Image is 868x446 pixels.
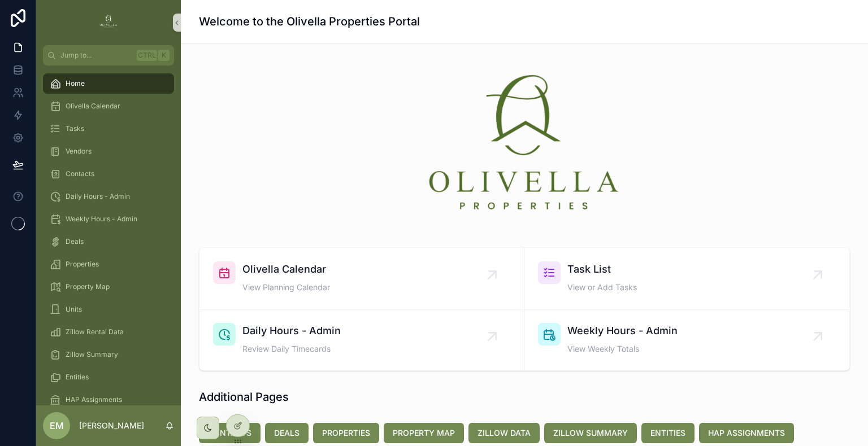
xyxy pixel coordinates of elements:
span: Home [66,79,85,88]
span: Weekly Hours - Admin [567,323,678,339]
span: Zillow Summary [66,350,118,359]
span: Deals [66,237,84,246]
span: Daily Hours - Admin [242,323,341,339]
a: Daily Hours - Admin [43,186,174,207]
span: ENTITIES [650,427,685,439]
span: EM [50,419,64,432]
span: ZILLOW SUMMARY [553,427,628,439]
button: ZILLOW SUMMARY [544,423,637,443]
a: Task ListView or Add Tasks [524,248,849,309]
span: Zillow Rental Data [66,327,124,336]
a: Vendors [43,141,174,161]
button: PROPERTY MAP [384,423,464,443]
span: DEALS [274,427,300,439]
span: PROPERTY MAP [393,427,455,439]
a: Tasks [43,119,174,139]
button: ZILLOW DATA [468,423,540,443]
a: Contacts [43,164,174,184]
span: Ctrl [137,50,157,61]
h1: Welcome to the Olivella Properties Portal [199,14,420,29]
span: Entities [66,373,89,382]
span: Properties [66,260,99,269]
span: View Planning Calendar [242,282,330,293]
a: HAP Assignments [43,390,174,410]
span: Weekly Hours - Admin [66,215,137,224]
span: Daily Hours - Admin [66,192,130,201]
button: PROPERTIES [313,423,379,443]
span: Units [66,305,82,314]
img: App logo [99,14,118,32]
span: View or Add Tasks [567,282,637,293]
p: [PERSON_NAME] [79,420,144,431]
button: DEALS [265,423,309,443]
span: Vendors [66,147,92,156]
a: Home [43,73,174,94]
button: HAP ASSIGNMENTS [699,423,794,443]
span: View Weekly Totals [567,343,678,355]
a: Zillow Summary [43,344,174,365]
h1: Additional Pages [199,389,289,405]
span: Contacts [66,169,94,178]
span: PROPERTIES [322,427,370,439]
a: Entities [43,367,174,387]
span: Property Map [66,282,110,291]
span: ZILLOW DATA [478,427,531,439]
a: Property Map [43,277,174,297]
a: Deals [43,231,174,252]
img: 28457-Olivella-Picsart-BackgroundRemover.png [424,71,624,216]
div: scrollable content [36,65,181,405]
span: Olivella Calendar [66,102,120,111]
a: Properties [43,254,174,274]
a: Daily Hours - AdminReview Daily Timecards [199,309,524,370]
a: Weekly Hours - AdminView Weekly Totals [524,309,849,370]
a: Weekly Hours - Admin [43,209,174,229]
span: K [159,51,168,60]
a: Units [43,299,174,320]
span: HAP ASSIGNMENTS [708,427,785,439]
span: Review Daily Timecards [242,343,341,355]
a: Olivella CalendarView Planning Calendar [199,248,524,309]
button: Jump to...CtrlK [43,45,174,65]
span: Jump to... [60,51,132,60]
a: Zillow Rental Data [43,322,174,342]
span: Olivella Calendar [242,261,330,277]
span: Task List [567,261,637,277]
span: HAP Assignments [66,395,122,404]
button: ENTITIES [641,423,695,443]
span: Tasks [66,124,84,133]
a: Olivella Calendar [43,96,174,116]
